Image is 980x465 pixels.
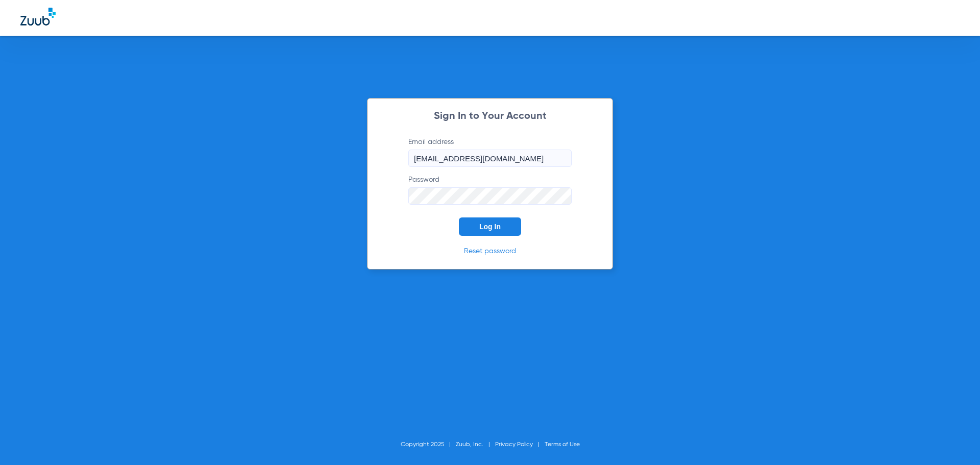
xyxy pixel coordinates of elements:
[408,187,572,205] input: Password
[408,175,572,205] label: Password
[459,217,521,236] button: Log In
[929,416,980,465] iframe: Chat Widget
[401,439,456,450] li: Copyright 2025
[479,223,501,231] span: Log In
[545,442,580,448] a: Terms of Use
[20,8,56,26] img: Zuub Logo
[408,150,572,167] input: Email address
[495,442,533,448] a: Privacy Policy
[456,439,495,450] li: Zuub, Inc.
[393,111,587,121] h2: Sign In to Your Account
[464,248,516,255] a: Reset password
[408,137,572,167] label: Email address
